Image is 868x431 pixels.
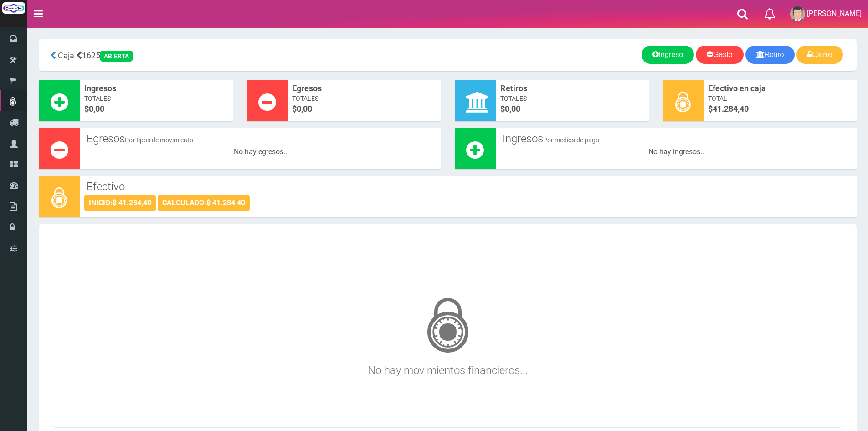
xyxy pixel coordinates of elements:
div: INICIO: [84,195,156,211]
span: $ [500,103,644,115]
span: Efectivo en caja [708,83,852,94]
span: Totales [292,94,436,103]
span: Caja [58,51,74,60]
a: Ingreso [642,46,694,64]
span: 41.284,40 [713,104,749,114]
strong: $ 41.284,40 [113,198,151,207]
small: Por tipos de movimiento [125,136,193,144]
h3: Egresos [87,133,434,145]
font: 0,00 [89,104,104,114]
small: Por medios de pago [543,136,599,144]
span: $ [708,103,852,115]
span: [PERSON_NAME] [807,9,862,18]
font: 0,00 [297,104,312,114]
span: Totales [84,94,228,103]
span: Ingresos [84,83,228,94]
div: No hay ingresos.. [500,147,853,157]
h3: Ingresos [503,133,850,145]
h3: No hay movimientos financieros... [57,286,838,376]
div: ABIERTA [100,51,133,62]
div: CALCULADO: [158,195,250,211]
span: Totales [500,94,644,103]
div: No hay egresos.. [84,147,437,157]
a: Cierre [796,46,843,64]
img: Logo grande [2,2,25,14]
strong: $ 41.284,40 [206,198,245,207]
img: User Image [790,6,805,21]
span: $ [84,103,228,115]
a: Gasto [696,46,744,64]
div: 1625 [46,46,313,64]
span: Retiros [500,83,644,94]
span: $ [292,103,436,115]
span: Egresos [292,83,436,94]
h3: Efectivo [87,181,850,192]
font: 0,00 [505,104,520,114]
span: Total [708,94,852,103]
a: Retiro [745,46,795,64]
